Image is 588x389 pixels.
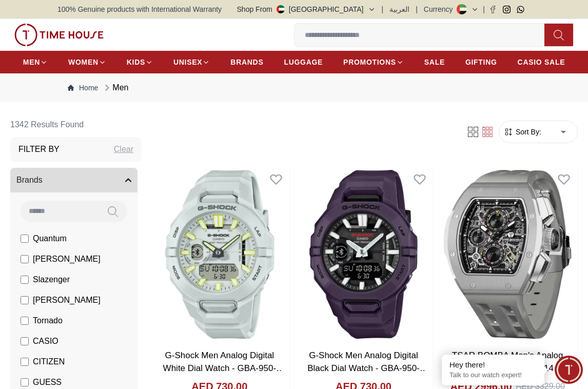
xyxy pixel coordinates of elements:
[10,168,138,192] button: Brands
[518,53,565,71] a: CASIO SALE
[307,351,428,386] a: G-Shock Men Analog Digital Black Dial Watch - GBA-950-2ADR
[150,166,289,343] img: G-Shock Men Analog Digital White Dial Watch - GBA-950-7ADR
[343,53,404,71] a: PROMOTIONS
[163,351,285,386] a: G-Shock Men Analog Digital White Dial Watch - GBA-950-7ADR
[230,53,263,71] a: BRANDS
[424,57,445,67] span: SALE
[465,53,497,71] a: GIFTING
[68,53,106,71] a: WOMEN
[514,127,541,137] span: Sort By:
[57,73,531,102] nav: Breadcrumb
[127,53,153,71] a: KIDS
[114,143,133,155] div: Clear
[416,4,418,14] span: |
[21,296,29,304] input: [PERSON_NAME]
[173,57,202,67] span: UNISEX
[33,315,63,327] span: Tornado
[16,174,43,186] span: Brands
[33,232,67,245] span: Quantum
[389,4,409,14] button: العربية
[33,376,62,388] span: GUESS
[343,57,396,67] span: PROMOTIONS
[518,57,565,67] span: CASIO SALE
[503,6,511,13] a: Instagram
[438,166,577,343] img: TSAR BOMBA Men's Analog Black Dial Watch - TB8214 C-Grey
[424,4,457,14] div: Currency
[33,274,70,286] span: Slazenger
[57,4,222,14] span: 100% Genuine products with International Warranty
[424,53,445,71] a: SALE
[23,53,48,71] a: MEN
[33,253,101,265] span: [PERSON_NAME]
[33,356,65,368] span: CITIZEN
[21,337,29,345] input: CASIO
[173,53,210,71] a: UNISEX
[503,127,541,137] button: Sort By:
[21,276,29,284] input: Slazenger
[14,24,104,46] img: ...
[21,317,29,325] input: Tornado
[18,143,60,155] h3: Filter By
[483,4,485,14] span: |
[21,378,29,386] input: GUESS
[449,360,537,370] div: Hey there!
[555,356,583,384] div: Chat Widget
[68,57,99,67] span: WOMEN
[33,335,58,347] span: CASIO
[237,4,376,14] button: Shop From[GEOGRAPHIC_DATA]
[230,57,263,67] span: BRANDS
[284,57,323,67] span: LUGGAGE
[68,83,98,93] a: Home
[382,4,384,14] span: |
[449,371,537,380] p: Talk to our watch expert!
[465,57,497,67] span: GIFTING
[102,82,128,94] div: Men
[489,6,497,13] a: Facebook
[450,351,571,386] a: TSAR BOMBA Men's Analog Black Dial Watch - TB8214 C-Grey
[21,235,29,243] input: Quantum
[23,57,40,67] span: MEN
[517,6,524,13] a: Whatsapp
[294,166,434,343] img: G-Shock Men Analog Digital Black Dial Watch - GBA-950-2ADR
[33,294,101,306] span: [PERSON_NAME]
[277,5,285,13] img: United Arab Emirates
[21,255,29,263] input: [PERSON_NAME]
[10,112,142,137] h6: 1342 Results Found
[284,53,323,71] a: LUGGAGE
[21,358,29,366] input: CITIZEN
[127,57,145,67] span: KIDS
